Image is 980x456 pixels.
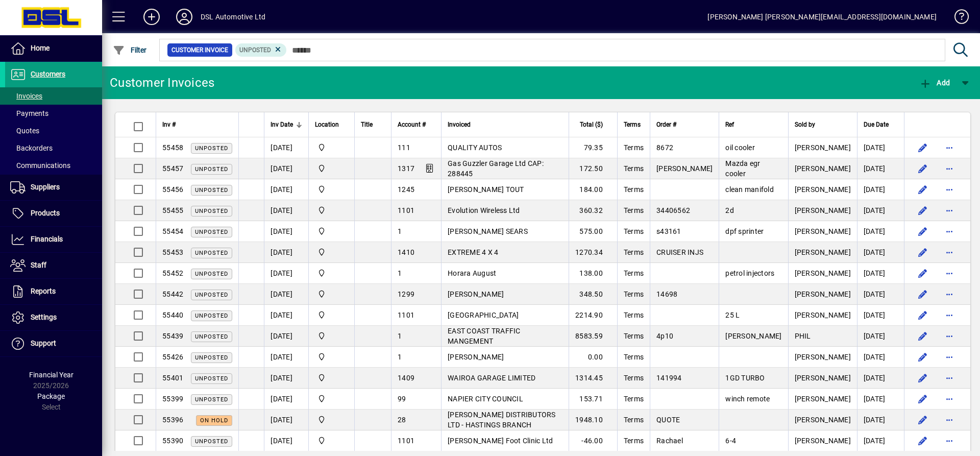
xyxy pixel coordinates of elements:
button: Edit [915,286,931,302]
span: Unposted [239,46,271,54]
div: Location [315,119,348,130]
div: Title [361,119,385,130]
div: Invoiced [448,119,562,130]
span: oil cooler [725,143,755,152]
td: [DATE] [857,430,904,451]
a: Home [5,36,102,61]
span: Quotes [10,127,39,135]
button: More options [941,412,958,428]
td: [DATE] [264,158,308,179]
td: [DATE] [264,305,308,326]
span: 1409 [398,374,414,382]
span: WAIROA GARAGE LIMITED [448,374,535,382]
span: 55458 [162,143,183,152]
div: DSL Automotive Ltd [201,9,265,25]
button: Edit [915,223,931,239]
span: Central [315,247,348,258]
div: Customer Invoices [110,75,214,91]
td: [DATE] [857,389,904,410]
td: [DATE] [264,179,308,200]
span: Unposted [195,187,228,194]
td: [DATE] [857,137,904,158]
td: [DATE] [857,284,904,305]
span: Central [315,184,348,195]
td: 1948.10 [569,410,617,430]
span: Unposted [195,333,228,340]
a: Invoices [5,87,102,105]
span: 55455 [162,206,183,214]
span: 2d [725,206,734,214]
span: [PERSON_NAME] SEARS [448,227,528,235]
span: Central [315,330,348,342]
td: [DATE] [857,410,904,430]
div: Account # [398,119,435,130]
span: Inv Date [271,119,293,130]
span: winch remote [725,395,770,403]
span: 55452 [162,269,183,277]
span: 55439 [162,332,183,340]
span: Unposted [195,208,228,214]
span: Unposted [195,250,228,256]
span: [PERSON_NAME] [795,248,851,256]
span: Terms [624,416,644,424]
td: -46.00 [569,430,617,451]
span: 1 [398,353,402,361]
span: 55399 [162,395,183,403]
td: [DATE] [857,179,904,200]
span: [PERSON_NAME] TOUT [448,185,524,194]
span: On hold [200,417,228,424]
td: [DATE] [264,347,308,368]
td: [DATE] [264,137,308,158]
td: [DATE] [264,368,308,389]
span: Central [315,268,348,279]
span: Unposted [195,292,228,298]
button: Edit [915,265,931,281]
span: Package [37,392,65,400]
span: [PERSON_NAME] Foot Clinic Ltd [448,437,553,445]
td: 0.00 [569,347,617,368]
td: [DATE] [857,158,904,179]
button: More options [941,349,958,365]
div: Sold by [795,119,851,130]
span: [PERSON_NAME] [795,395,851,403]
span: 28 [398,416,406,424]
button: Edit [915,391,931,407]
button: More options [941,181,958,198]
span: 55426 [162,353,183,361]
span: s43161 [656,227,681,235]
td: 79.35 [569,137,617,158]
td: [DATE] [857,242,904,263]
span: Financial Year [29,371,73,379]
a: Communications [5,157,102,174]
td: [DATE] [264,221,308,242]
button: Edit [915,244,931,260]
button: Filter [110,41,150,59]
td: 1270.34 [569,242,617,263]
button: More options [941,328,958,344]
span: Customer Invoice [171,45,228,55]
a: Financials [5,227,102,252]
span: [PERSON_NAME] [795,143,851,152]
span: [GEOGRAPHIC_DATA] [448,311,519,319]
td: [DATE] [264,200,308,221]
span: 1101 [398,311,414,319]
div: Order # [656,119,713,130]
button: More options [941,244,958,260]
button: More options [941,160,958,177]
span: 1410 [398,248,414,256]
span: petrol injectors [725,269,774,277]
span: Central [315,205,348,216]
span: 1245 [398,185,414,194]
button: Edit [915,370,931,386]
span: 1 [398,269,402,277]
td: 172.50 [569,158,617,179]
span: Unposted [195,271,228,277]
td: 138.00 [569,263,617,284]
span: [PERSON_NAME] [656,164,713,173]
span: [PERSON_NAME] [795,437,851,445]
span: 55456 [162,185,183,194]
span: Due Date [864,119,889,130]
a: Settings [5,305,102,330]
button: Edit [915,307,931,323]
button: More options [941,391,958,407]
